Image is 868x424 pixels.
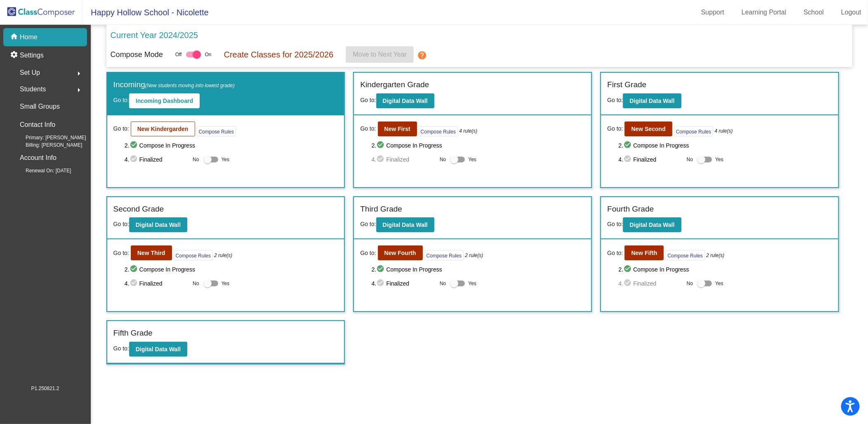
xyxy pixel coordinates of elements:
mat-icon: check_circle [130,155,139,164]
label: Third Grade [360,203,402,215]
mat-icon: check_circle [623,155,633,164]
mat-icon: check_circle [376,155,386,164]
span: Go to: [360,124,376,133]
span: Go to: [113,97,129,103]
mat-icon: check_circle [376,264,386,274]
a: Support [695,6,731,19]
span: No [687,156,693,163]
p: Compose Mode [111,49,163,60]
span: 4. Finalized [125,155,189,164]
span: Go to: [113,345,129,352]
span: No [193,156,199,163]
button: Incoming Dashboard [129,93,200,108]
p: Settings [20,50,44,60]
mat-icon: arrow_right [74,85,84,95]
b: New Third [137,250,165,256]
b: Digital Data Wall [383,98,428,104]
button: New Fifth [625,245,664,260]
span: Go to: [607,249,623,257]
button: Compose Rules [419,126,458,136]
span: Go to: [607,124,623,133]
p: Current Year 2024/2025 [111,29,198,41]
a: School [797,6,830,19]
button: Digital Data Wall [376,217,434,232]
button: Compose Rules [174,250,213,260]
label: Incoming [113,79,235,91]
button: Compose Rules [674,126,713,136]
span: Billing: [PERSON_NAME] [12,141,82,149]
span: Students [20,83,46,95]
i: 4 rule(s) [459,127,477,135]
i: 2 rule(s) [214,252,232,259]
span: Go to: [113,124,129,133]
button: New Kindergarden [131,121,195,136]
span: Yes [222,279,230,288]
b: Incoming Dashboard [136,98,193,104]
label: Fourth Grade [607,203,654,215]
mat-icon: check_circle [623,279,633,288]
span: Go to: [113,249,129,257]
span: 4. Finalized [618,155,682,164]
label: Second Grade [113,203,164,215]
span: No [687,280,693,287]
button: New Third [131,245,172,260]
i: 2 rule(s) [465,252,483,259]
span: Go to: [607,97,623,103]
button: Digital Data Wall [623,217,681,232]
mat-icon: check_circle [376,279,386,288]
span: Yes [715,279,724,288]
i: 2 rule(s) [706,252,724,259]
a: Learning Portal [735,6,793,19]
button: Digital Data Wall [129,217,187,232]
span: No [193,280,199,287]
b: Digital Data Wall [630,98,675,104]
p: Small Groups [20,101,60,112]
mat-icon: check_circle [623,264,633,274]
span: 2. Compose In Progress [125,141,338,150]
span: Renewal On: [DATE] [12,167,71,174]
label: Kindergarten Grade [360,79,429,91]
button: Digital Data Wall [623,93,681,108]
span: 2. Compose In Progress [372,141,585,150]
span: Yes [222,155,230,164]
p: Create Classes for 2025/2026 [224,48,334,61]
p: Contact Info [20,119,55,131]
button: Compose Rules [425,250,464,260]
button: Digital Data Wall [129,342,187,357]
i: 4 rule(s) [715,127,733,135]
span: (New students moving into lowest grade) [145,83,235,88]
mat-icon: settings [10,50,20,60]
a: Logout [835,6,868,19]
span: Move to Next Year [353,51,407,58]
button: Digital Data Wall [376,93,434,108]
b: Digital Data Wall [136,346,181,353]
b: Digital Data Wall [383,222,428,228]
span: Go to: [360,97,376,103]
b: New Fourth [384,250,416,256]
span: 2. Compose In Progress [618,264,832,274]
b: Digital Data Wall [630,222,675,228]
b: Digital Data Wall [136,222,181,228]
button: New Second [625,121,672,136]
span: Go to: [360,249,376,257]
mat-icon: check_circle [623,141,633,150]
span: Go to: [607,221,623,227]
mat-icon: check_circle [130,279,139,288]
label: Fifth Grade [113,327,153,339]
label: First Grade [607,79,646,91]
span: Off [175,51,182,58]
span: Go to: [360,221,376,227]
button: Compose Rules [665,250,705,260]
p: Home [20,32,38,42]
span: 4. Finalized [125,279,189,288]
span: Happy Hollow School - Nicolette [83,6,209,19]
button: Compose Rules [197,126,236,136]
span: 4. Finalized [372,155,436,164]
span: No [440,156,446,163]
span: Go to: [113,221,129,227]
button: New First [378,121,417,136]
b: New Kindergarden [137,126,189,132]
mat-icon: check_circle [130,141,139,150]
span: 2. Compose In Progress [125,264,338,274]
b: New Fifth [631,250,657,256]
